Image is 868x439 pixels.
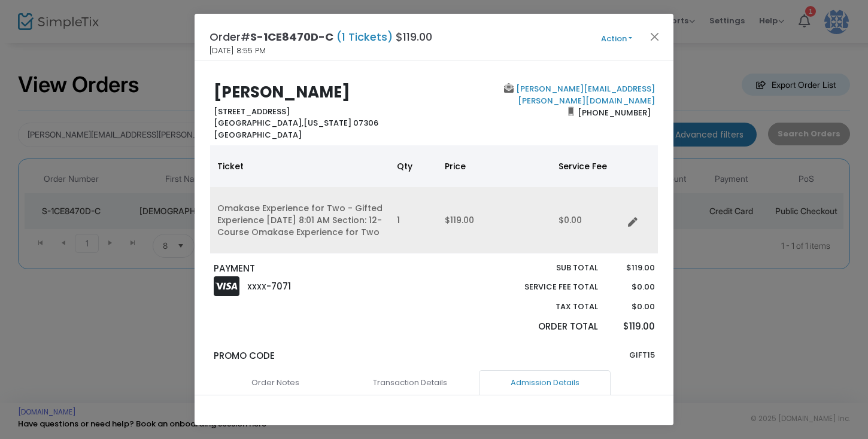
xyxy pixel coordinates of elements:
b: [STREET_ADDRESS] [US_STATE] 07306 [GEOGRAPHIC_DATA] [214,106,378,141]
p: Sub total [496,262,598,274]
p: Service Fee Total [496,281,598,293]
b: [PERSON_NAME] [214,81,350,103]
a: [PERSON_NAME][EMAIL_ADDRESS][PERSON_NAME][DOMAIN_NAME] [514,83,655,106]
th: Qty [390,145,438,187]
span: XXXX [247,282,266,292]
p: $119.00 [609,262,654,274]
p: Promo Code [214,349,429,363]
th: Price [438,145,551,187]
span: S-1CE8470D-C [250,29,333,44]
p: $0.00 [609,301,654,313]
button: Close [647,29,663,44]
span: (1 Tickets) [333,29,396,44]
p: Tax Total [496,301,598,313]
span: [PHONE_NUMBER] [574,103,655,122]
div: Data table [210,145,658,254]
td: $119.00 [438,187,551,254]
p: Order Total [496,320,598,334]
a: Admission Details [479,370,611,395]
h4: Order# $119.00 [210,29,432,45]
td: 1 [390,187,438,254]
td: $0.00 [551,187,623,254]
div: GIFT15 [434,349,660,371]
a: Order Notes [210,370,341,395]
span: [DATE] 8:55 PM [210,45,266,57]
button: Action [581,32,652,45]
td: Omakase Experience for Two - Gifted Experience [DATE] 8:01 AM Section: 12-Course Omakase Experien... [210,187,390,254]
p: $0.00 [609,281,654,293]
p: $119.00 [609,320,654,334]
span: -7071 [266,280,291,292]
th: Service Fee [551,145,623,187]
a: Transaction Details [344,370,476,395]
th: Ticket [210,145,390,187]
p: PAYMENT [214,262,429,276]
span: [GEOGRAPHIC_DATA], [214,117,304,129]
